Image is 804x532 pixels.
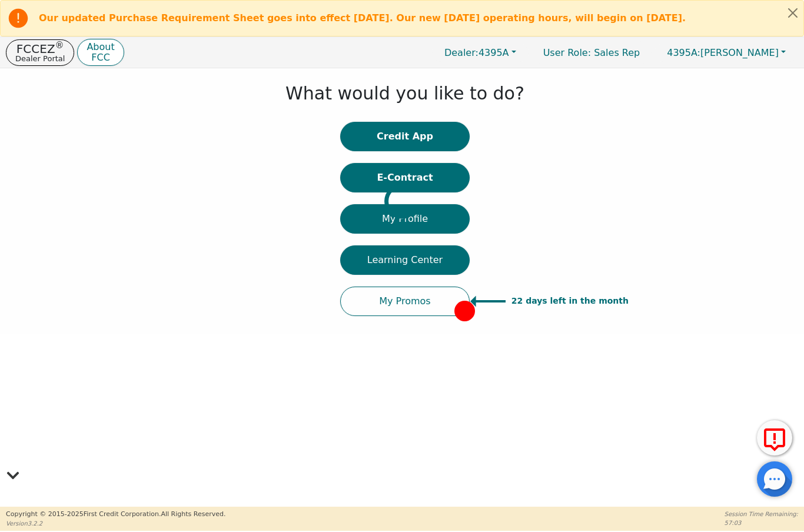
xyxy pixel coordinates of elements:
span: Dealer: [444,47,479,58]
p: Version 3.2.2 [6,519,225,528]
button: AboutFCC [77,39,124,66]
p: Session Time Remaining: [725,510,798,518]
p: Sales Rep [531,41,652,64]
p: FCCEZ [15,43,65,55]
button: FCCEZ®Dealer Portal [6,39,74,66]
b: Our updated Purchase Requirement Sheet goes into effect [DATE]. Our new [DATE] operating hours, w... [39,12,686,24]
button: Dealer:4395A [432,44,529,62]
span: [PERSON_NAME] [667,47,779,58]
button: Report Error to FCC [757,420,792,455]
button: 4395A:[PERSON_NAME] [655,44,798,62]
p: About [87,42,114,52]
span: User Role : [543,47,591,58]
p: FCC [87,53,114,62]
p: 57:03 [725,518,798,527]
span: All Rights Reserved. [161,510,225,518]
a: User Role: Sales Rep [531,41,652,64]
p: Copyright © 2015- 2025 First Credit Corporation. [6,510,225,520]
span: 4395A: [667,47,700,58]
p: Dealer Portal [15,55,65,62]
sup: ® [55,40,64,51]
button: Close alert [782,1,803,25]
span: 4395A [444,47,509,58]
